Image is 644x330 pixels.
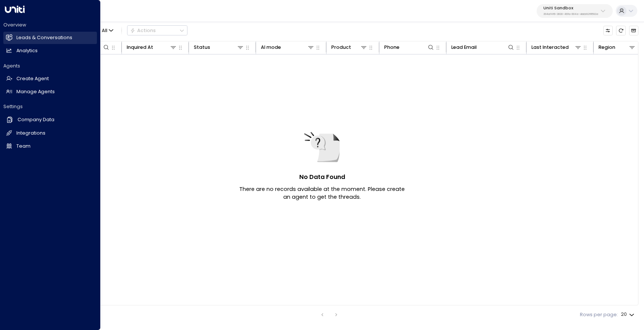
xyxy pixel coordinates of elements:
h2: Leads & Conversations [16,34,72,41]
h2: Agents [3,63,97,69]
p: There are no records available at the moment. Please create an agent to get the threads. [238,185,406,201]
div: Region [599,43,615,51]
a: Create Agent [3,73,97,85]
span: All [102,28,107,33]
a: Analytics [3,45,97,57]
label: Rows per page: [580,311,618,318]
div: Last Interacted [531,43,582,51]
div: Lead Email [451,43,477,51]
h2: Company Data [18,116,54,123]
h2: Integrations [16,130,45,137]
p: 394af4f6-3830-46fa-804e-ddcb92f8593e [543,13,599,16]
p: Uniti Sandbox [543,6,599,10]
a: Company Data [3,113,97,126]
div: Product [331,43,351,51]
div: Status [194,43,210,51]
div: Inquired At [127,43,153,51]
div: Actions [130,28,156,34]
a: Team [3,140,97,153]
div: Product [331,43,368,51]
div: Button group with a nested menu [127,25,187,35]
div: Region [599,43,636,51]
div: AI mode [261,43,281,51]
h2: Overview [3,22,97,28]
div: Status [194,43,244,51]
button: Customize [603,26,613,35]
button: Uniti Sandbox394af4f6-3830-46fa-804e-ddcb92f8593e [537,4,613,18]
a: Integrations [3,127,97,139]
a: Manage Agents [3,86,97,98]
h2: Team [16,143,31,150]
div: Phone [384,43,435,51]
nav: pagination navigation [318,310,341,319]
div: Phone [384,43,400,51]
span: Refresh [616,26,625,35]
h2: Create Agent [16,75,49,82]
h2: Manage Agents [16,88,55,95]
h2: Settings [3,103,97,110]
button: Archived Leads [629,26,638,35]
div: Inquired At [127,43,177,51]
button: Actions [127,25,187,35]
h5: No Data Found [299,173,345,182]
h2: Analytics [16,47,38,54]
div: Last Interacted [531,43,569,51]
div: Lead Email [451,43,515,51]
div: AI mode [261,43,315,51]
div: 20 [621,309,636,320]
a: Leads & Conversations [3,32,97,44]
